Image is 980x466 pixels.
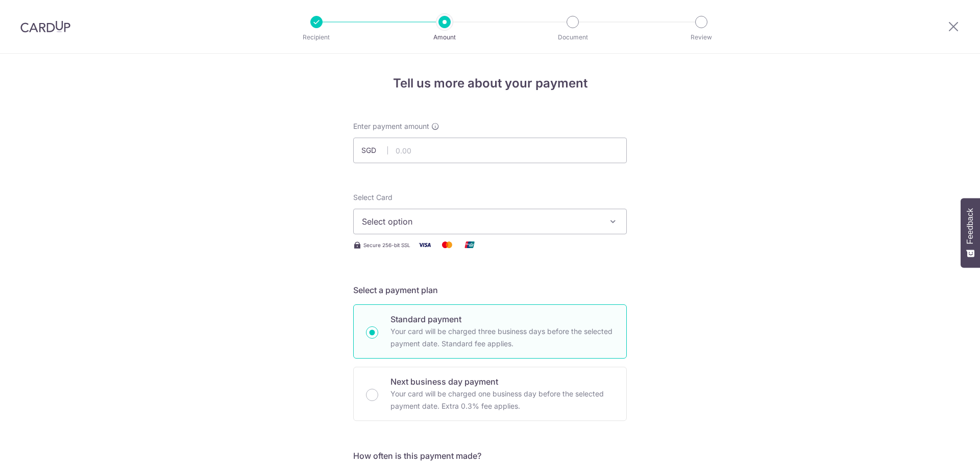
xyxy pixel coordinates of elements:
img: Visa [414,238,435,251]
img: CardUp [20,20,70,33]
h4: Tell us more about your payment [353,74,627,93]
p: Next business day payment [390,375,614,388]
p: Amount [407,32,482,42]
p: Standard payment [390,313,614,325]
img: Mastercard [437,238,457,251]
span: SGD [361,145,388,156]
input: 0.00 [353,138,627,163]
h5: How often is this payment made? [353,450,627,462]
button: Select option [353,209,627,234]
p: Document [535,32,610,42]
p: Your card will be charged three business days before the selected payment date. Standard fee appl... [390,325,614,350]
span: Select option [362,215,600,228]
p: Recipient [279,32,354,42]
span: Enter payment amount [353,121,429,131]
span: Secure 256-bit SSL [363,241,410,249]
p: Your card will be charged one business day before the selected payment date. Extra 0.3% fee applies. [390,388,614,412]
span: Feedback [966,208,975,244]
p: Review [664,32,739,42]
span: translation missing: en.payables.payment_networks.credit_card.summary.labels.select_card [353,193,393,202]
h5: Select a payment plan [353,284,627,296]
button: Feedback - Show survey [961,198,980,268]
img: Union Pay [459,238,480,251]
